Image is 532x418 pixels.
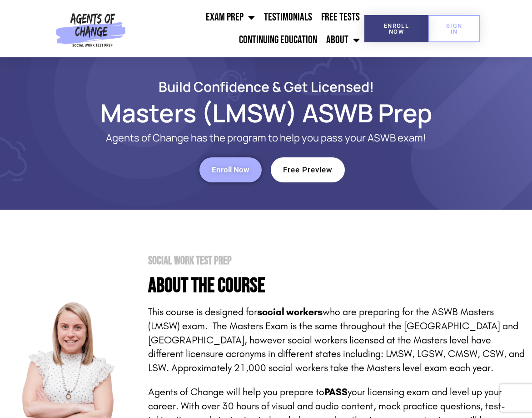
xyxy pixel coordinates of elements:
[129,6,364,51] nav: Menu
[212,166,249,174] span: Enroll Now
[59,132,473,144] p: Agents of Change has the program to help you pass your ASWB exam!
[379,23,414,35] span: Enroll Now
[199,157,262,182] a: Enroll Now
[257,306,323,318] strong: social workers
[148,276,525,296] h4: About the Course
[148,305,525,375] p: This course is designed for who are preparing for the ASWB Masters (LMSW) exam. The Masters Exam ...
[283,166,333,174] span: Free Preview
[317,6,364,29] a: Free Tests
[23,102,509,123] h1: Masters (LMSW) ASWB Prep
[428,15,480,42] a: SIGN IN
[148,255,525,267] h2: Social Work Test Prep
[201,6,259,29] a: Exam Prep
[271,157,345,182] a: Free Preview
[324,386,348,398] strong: PASS
[23,80,509,93] h2: Build Confidence & Get Licensed!
[364,15,428,42] a: Enroll Now
[234,29,322,51] a: Continuing Education
[443,23,465,35] span: SIGN IN
[259,6,317,29] a: Testimonials
[322,29,364,51] a: About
